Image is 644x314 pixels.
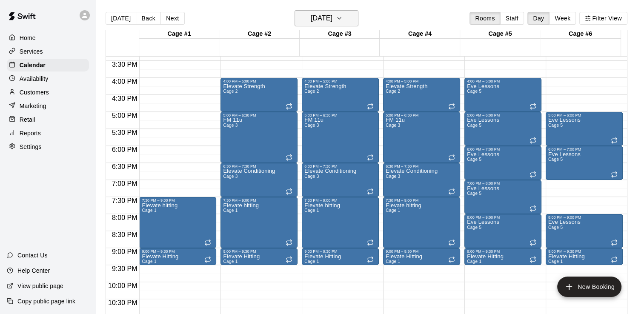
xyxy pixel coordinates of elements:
div: Services [7,45,89,58]
span: Recurring event [530,171,536,178]
div: 6:30 PM – 7:30 PM [223,164,295,168]
div: Cage #3 [300,30,380,38]
span: Cage 2 [223,89,238,94]
span: Recurring event [611,256,618,263]
span: 5:00 PM [110,112,140,119]
button: Filter View [579,12,627,25]
div: 9:00 PM – 9:30 PM: Elevate Hitting [220,248,298,265]
span: Cage 1 [467,259,481,264]
span: Cage 5 [548,225,563,230]
span: 5:30 PM [110,129,140,136]
span: Cage 5 [467,123,481,128]
div: 4:00 PM – 5:00 PM: Elevate Strength [220,78,298,112]
div: 9:00 PM – 9:30 PM: Elevate Hitting [139,248,216,265]
div: 7:30 PM – 9:00 PM: Elevate hitting [139,197,216,248]
p: Home [20,34,36,42]
p: View public page [17,282,63,290]
div: 5:00 PM – 6:30 PM: FM 11u [220,112,298,163]
button: Day [527,12,550,25]
div: 7:30 PM – 9:00 PM [223,198,295,203]
span: Recurring event [286,256,292,263]
span: 7:30 PM [110,197,140,204]
span: 10:00 PM [106,282,139,289]
div: 7:30 PM – 9:00 PM [304,198,376,203]
p: Services [20,47,43,56]
span: Recurring event [611,171,618,178]
p: Retail [20,115,35,124]
a: Calendar [7,59,89,71]
span: Recurring event [530,137,536,144]
span: Recurring event [367,256,374,263]
div: 5:00 PM – 6:00 PM [467,113,539,117]
div: Cage #1 [139,30,219,38]
div: Cage #2 [219,30,299,38]
div: Retail [7,113,89,126]
div: 5:00 PM – 6:30 PM [223,113,295,117]
span: Cage 1 [223,259,238,264]
span: Recurring event [367,103,374,110]
span: Cage 5 [467,191,481,196]
span: 6:30 PM [110,163,140,170]
div: 6:00 PM – 7:00 PM [467,147,539,151]
p: Calendar [20,61,46,69]
span: 3:30 PM [110,61,140,68]
span: Cage 1 [304,208,319,213]
div: 9:00 PM – 9:30 PM [142,249,214,254]
span: Recurring event [204,256,211,263]
div: Cage #5 [460,30,540,38]
a: Settings [7,140,89,153]
span: Recurring event [448,154,455,161]
div: 5:00 PM – 6:30 PM [304,113,376,117]
p: Reports [20,129,41,137]
span: 4:00 PM [110,78,140,85]
button: Next [160,12,184,25]
span: Recurring event [448,239,455,246]
div: 4:00 PM – 5:00 PM: Elevate Strength [383,78,460,112]
span: Recurring event [367,239,374,246]
p: Copy public page link [17,297,75,305]
div: 4:00 PM – 5:00 PM [304,79,376,83]
button: add [557,277,621,297]
span: Cage 3 [386,174,400,179]
span: Recurring event [530,239,536,246]
span: 9:30 PM [110,265,140,272]
span: Cage 5 [467,225,481,230]
button: Rooms [469,12,500,25]
a: Reports [7,127,89,140]
span: Recurring event [286,239,292,246]
span: Cage 3 [223,174,238,179]
div: 4:00 PM – 5:00 PM: Eve Lessons [464,78,541,112]
h6: [DATE] [311,12,332,24]
a: Availability [7,72,89,85]
span: Recurring event [448,256,455,263]
span: Cage 1 [304,259,319,264]
span: 10:30 PM [106,299,139,306]
span: 4:30 PM [110,95,140,102]
span: Recurring event [204,239,211,246]
div: 7:30 PM – 9:00 PM: Elevate hitting [302,197,379,248]
div: 5:00 PM – 6:00 PM [548,113,620,117]
a: Customers [7,86,89,99]
div: 9:00 PM – 9:30 PM: Elevate Hitting [302,248,379,265]
div: 9:00 PM – 9:30 PM [223,249,295,254]
span: Cage 5 [467,89,481,94]
div: 9:00 PM – 9:30 PM: Elevate Hitting [383,248,460,265]
div: 5:00 PM – 6:00 PM: Eve Lessons [546,112,623,146]
span: 8:00 PM [110,214,140,221]
span: Recurring event [286,188,292,195]
span: Recurring event [448,103,455,110]
div: 7:30 PM – 9:00 PM: Elevate hitting [383,197,460,248]
div: 8:00 PM – 9:00 PM: Eve Lessons [464,214,541,248]
div: 5:00 PM – 6:30 PM [386,113,458,117]
span: Recurring event [611,239,618,246]
div: 6:30 PM – 7:30 PM: Elevate Conditioning [220,163,298,197]
span: Cage 3 [304,174,319,179]
div: 6:30 PM – 7:30 PM: Elevate Conditioning [383,163,460,197]
button: Week [549,12,576,25]
div: 6:30 PM – 7:30 PM: Elevate Conditioning [302,163,379,197]
div: 9:00 PM – 9:30 PM: Elevate Hitting [464,248,541,265]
